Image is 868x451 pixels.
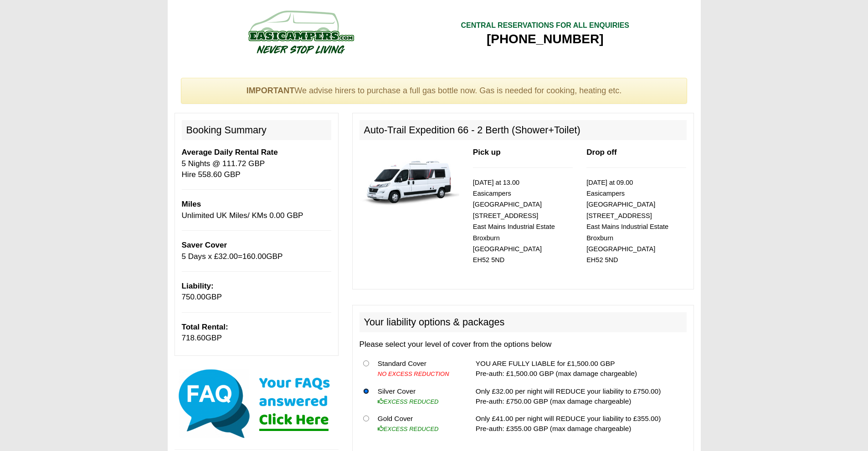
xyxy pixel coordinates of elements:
small: [DATE] at 09.00 Easicampers [GEOGRAPHIC_DATA] [STREET_ADDRESS] East Mains Industrial Estate Broxb... [586,179,668,264]
td: Gold Cover [374,410,462,437]
b: Drop off [586,148,616,157]
img: Click here for our most common FAQs [175,367,339,440]
td: Silver Cover [374,382,462,410]
img: campers-checkout-logo.png [214,7,387,57]
i: NO EXCESS REDUCTION [378,370,449,377]
h2: Auto-Trail Expedition 66 - 2 Berth (Shower+Toilet) [360,120,687,140]
p: Unlimited UK Miles/ KMs 0.00 GBP [182,199,331,221]
b: Liability: [182,282,214,290]
span: Saver Cover [182,241,227,249]
span: 32.00 [218,252,238,261]
b: Miles [182,200,201,208]
p: 5 Days x £ = GBP [182,240,331,262]
td: Only £41.00 per night will REDUCE your liability to £355.00) Pre-auth: £355.00 GBP (max damage ch... [472,410,687,437]
p: Please select your level of cover from the options below [360,339,687,350]
h2: Your liability options & packages [360,312,687,332]
b: Average Daily Rental Rate [182,148,278,157]
div: CENTRAL RESERVATIONS FOR ALL ENQUIRIES [461,20,629,31]
div: We advise hirers to purchase a full gas bottle now. Gas is needed for cooking, heating etc. [181,78,688,104]
span: 718.60 [182,334,205,342]
h2: Booking Summary [182,120,331,140]
i: EXCESS REDUCED [378,398,439,405]
td: Standard Cover [374,355,462,383]
b: Pick up [473,148,501,157]
td: YOU ARE FULLY LIABLE for £1,500.00 GBP Pre-auth: £1,500.00 GBP (max damage chargeable) [472,355,687,383]
b: Total Rental: [182,323,228,331]
i: EXCESS REDUCED [378,426,439,432]
span: 160.00 [242,252,266,261]
img: 339.jpg [360,147,459,211]
p: GBP [182,322,331,344]
p: 5 Nights @ 111.72 GBP Hire 558.60 GBP [182,147,331,180]
span: 750.00 [182,293,205,301]
p: GBP [182,281,331,303]
div: [PHONE_NUMBER] [461,31,629,47]
td: Only £32.00 per night will REDUCE your liability to £750.00) Pre-auth: £750.00 GBP (max damage ch... [472,382,687,410]
strong: IMPORTANT [247,86,295,95]
small: [DATE] at 13.00 Easicampers [GEOGRAPHIC_DATA] [STREET_ADDRESS] East Mains Industrial Estate Broxb... [473,179,555,264]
